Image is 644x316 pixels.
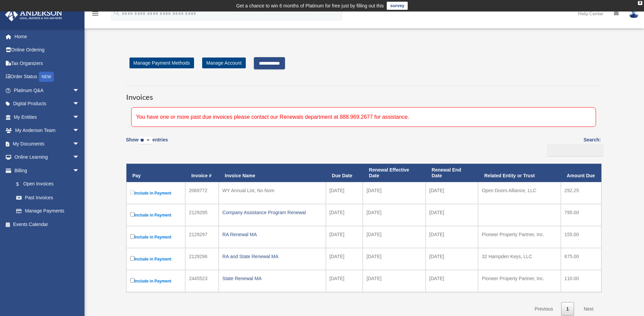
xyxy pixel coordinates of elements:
span: arrow_drop_down [73,151,86,164]
td: [DATE] [363,204,426,226]
a: Order StatusNEW [5,70,90,84]
img: Anderson Advisors Platinum Portal [3,8,64,21]
a: Manage Payment Methods [129,58,194,68]
div: State Renewal MA [222,274,322,283]
td: [DATE] [426,270,478,292]
a: 1 [561,302,574,316]
a: Digital Productsarrow_drop_down [5,97,90,111]
label: Include in Payment [130,277,182,285]
label: Include in Payment [130,211,182,219]
a: Online Ordering [5,43,90,57]
img: User Pic [629,8,639,18]
a: Manage Payments [9,204,86,218]
h3: Invoices [126,86,601,103]
a: survey [387,2,408,10]
input: Search: [547,144,603,157]
th: Renewal End Date: activate to sort column ascending [426,164,478,182]
a: My Documentsarrow_drop_down [5,137,90,151]
td: [DATE] [363,248,426,270]
div: Company Assistance Program Renewal [222,208,322,217]
div: You have one or more past due invoices please contact our Renewals department at 888.969.2677 for... [131,107,596,127]
div: Get a chance to win 6 months of Platinum for free just by filling out this [236,2,384,10]
span: arrow_drop_down [73,110,86,124]
label: Include in Payment [130,233,182,241]
td: [DATE] [426,248,478,270]
td: 32 Hampden Keys, LLC [478,248,560,270]
td: [DATE] [363,270,426,292]
label: Show entries [126,136,168,151]
a: Tax Organizers [5,57,90,70]
td: 155.00 [561,226,601,248]
span: arrow_drop_down [73,124,86,138]
label: Include in Payment [130,189,182,197]
td: [DATE] [426,182,478,204]
td: [DATE] [326,182,363,204]
td: [DATE] [363,226,426,248]
label: Search: [545,136,601,157]
td: Pioneer Property Partner, Inc. [478,226,560,248]
span: $ [20,180,23,188]
a: Platinum Q&Aarrow_drop_down [5,84,90,97]
span: arrow_drop_down [73,137,86,151]
a: My Entitiesarrow_drop_down [5,110,90,124]
a: My Anderson Teamarrow_drop_down [5,124,90,137]
input: Include in Payment [130,212,135,217]
td: 2129296 [185,248,219,270]
a: Next [579,302,599,316]
td: [DATE] [363,182,426,204]
div: WY Annual List, No Nom [222,186,322,195]
select: Showentries [139,137,152,144]
input: Include in Payment [130,190,135,195]
th: Related Entity or Trust: activate to sort column ascending [478,164,560,182]
input: Include in Payment [130,234,135,239]
td: 2445523 [185,270,219,292]
td: 675.00 [561,248,601,270]
a: Billingarrow_drop_down [5,164,86,177]
td: 2129295 [185,204,219,226]
div: RA Renewal MA [222,230,322,239]
div: RA and State Renewal MA [222,252,322,261]
th: Invoice Name: activate to sort column ascending [219,164,326,182]
th: Pay: activate to sort column descending [126,164,185,182]
th: Invoice #: activate to sort column ascending [185,164,219,182]
label: Include in Payment [130,255,182,263]
a: Online Learningarrow_drop_down [5,151,90,164]
td: [DATE] [426,204,478,226]
a: Past Invoices [9,191,86,204]
td: [DATE] [326,270,363,292]
th: Amount Due: activate to sort column ascending [561,164,601,182]
div: NEW [39,72,54,82]
div: close [638,1,642,5]
td: 110.00 [561,270,601,292]
a: Manage Account [202,58,245,68]
a: Home [5,30,90,43]
span: arrow_drop_down [73,164,86,178]
i: menu [91,9,99,18]
a: Previous [529,302,558,316]
a: menu [91,12,99,18]
th: Renewal Effective Date: activate to sort column ascending [363,164,426,182]
td: [DATE] [426,226,478,248]
input: Include in Payment [130,278,135,283]
td: 2129297 [185,226,219,248]
i: search [113,9,120,17]
td: Pioneer Property Partner, Inc. [478,270,560,292]
a: Events Calendar [5,218,90,231]
td: 292.25 [561,182,601,204]
th: Due Date: activate to sort column ascending [326,164,363,182]
td: [DATE] [326,248,363,270]
span: arrow_drop_down [73,97,86,111]
td: 795.00 [561,204,601,226]
span: arrow_drop_down [73,84,86,97]
td: 2069772 [185,182,219,204]
td: [DATE] [326,226,363,248]
a: $Open Invoices [9,177,83,191]
td: [DATE] [326,204,363,226]
input: Include in Payment [130,256,135,261]
td: Open Doors Alliance, LLC [478,182,560,204]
